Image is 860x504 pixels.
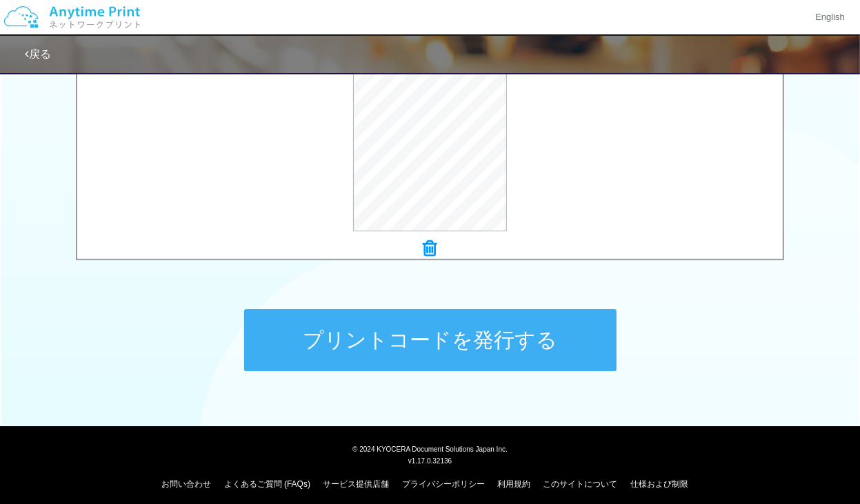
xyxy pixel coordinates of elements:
[497,479,530,489] a: 利用規約
[244,309,617,371] button: プリントコードを発行する
[352,444,508,453] span: © 2024 KYOCERA Document Solutions Japan Inc.
[408,456,452,465] span: v1.17.0.32136
[161,479,211,489] a: お問い合わせ
[323,479,389,489] a: サービス提供店舗
[402,479,485,489] a: プライバシーポリシー
[25,48,51,60] a: 戻る
[224,479,310,489] a: よくあるご質問 (FAQs)
[543,479,617,489] a: このサイトについて
[630,479,688,489] a: 仕様および制限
